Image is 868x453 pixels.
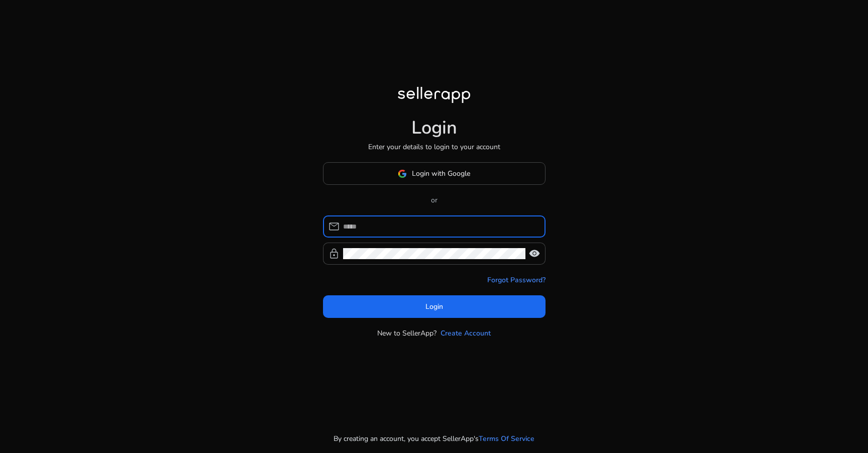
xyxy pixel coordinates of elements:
[323,195,546,205] p: or
[323,295,546,318] button: Login
[412,168,470,179] span: Login with Google
[398,169,407,178] img: google-logo.svg
[411,117,457,139] h1: Login
[528,248,540,260] span: visibility
[328,220,340,233] span: mail
[479,433,534,444] a: Terms Of Service
[487,275,546,285] a: Forgot Password?
[323,162,546,185] button: Login with Google
[368,142,500,152] p: Enter your details to login to your account
[328,248,340,260] span: lock
[377,328,437,338] p: New to SellerApp?
[441,328,491,338] a: Create Account
[425,301,443,312] span: Login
